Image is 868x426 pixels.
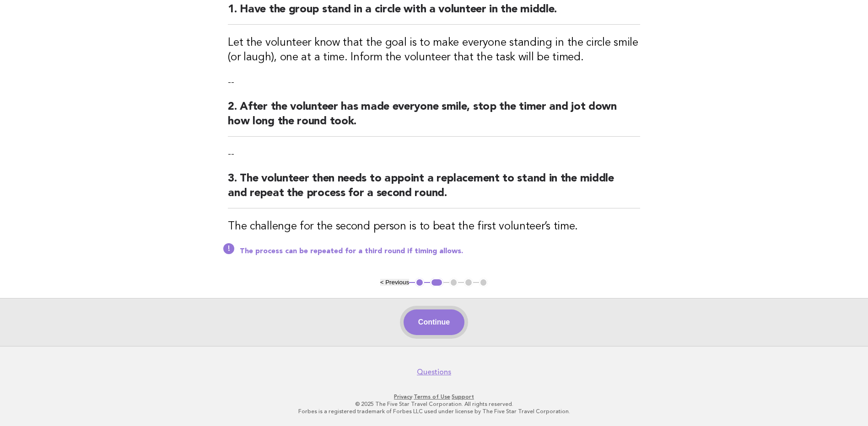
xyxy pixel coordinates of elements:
button: 2 [430,278,443,287]
p: The process can be repeated for a third round if timing allows. [240,247,640,256]
a: Support [452,394,474,400]
a: Privacy [394,394,412,400]
h2: 3. The volunteer then needs to appoint a replacement to stand in the middle and repeat the proces... [228,171,640,208]
p: · · [154,393,714,400]
h2: 1. Have the group stand in a circle with a volunteer in the middle. [228,2,640,25]
button: Continue [404,309,464,335]
a: Terms of Use [414,394,450,400]
h3: The challenge for the second person is to beat the first volunteer’s time. [228,219,640,234]
button: 1 [415,278,424,287]
h3: Let the volunteer know that the goal is to make everyone standing in the circle smile (or laugh),... [228,36,640,65]
p: © 2025 The Five Star Travel Corporation. All rights reserved. [154,400,714,408]
a: Questions [417,367,451,377]
p: -- [228,76,640,89]
p: -- [228,148,640,160]
button: < Previous [380,279,409,286]
p: Forbes is a registered trademark of Forbes LLC used under license by The Five Star Travel Corpora... [154,408,714,415]
h2: 2. After the volunteer has made everyone smile, stop the timer and jot down how long the round took. [228,100,640,137]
